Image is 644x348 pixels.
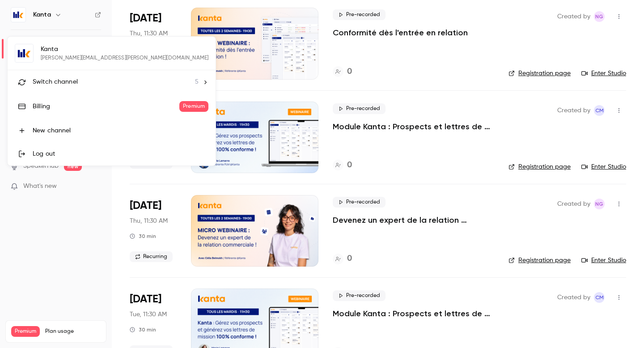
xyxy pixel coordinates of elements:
[195,77,199,87] span: 5
[33,77,78,87] span: Switch channel
[179,101,208,112] span: Premium
[33,149,208,158] div: Log out
[33,126,208,135] div: New channel
[33,102,179,111] div: Billing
